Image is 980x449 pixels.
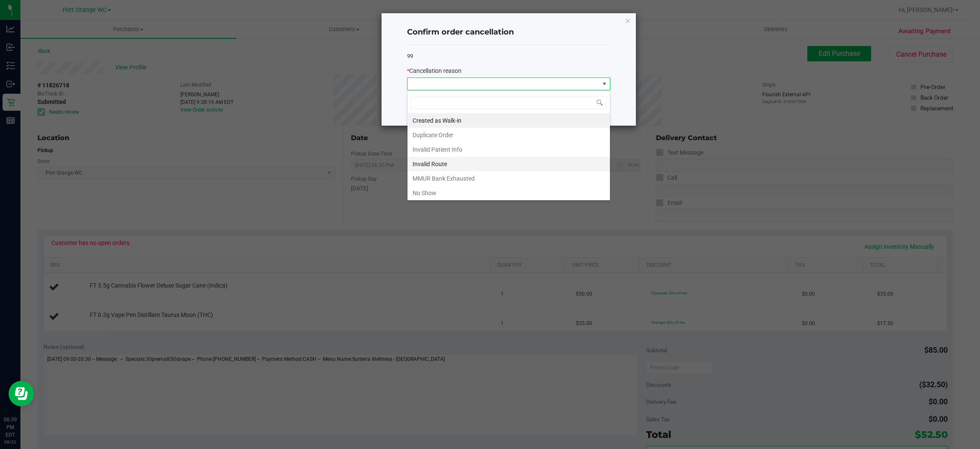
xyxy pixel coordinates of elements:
[407,142,610,157] li: Invalid Patient Info
[625,15,631,26] button: Close
[407,128,610,142] li: Duplicate Order
[407,113,610,128] li: Created as Walk-in
[407,157,610,171] li: Invalid Route
[407,171,610,186] li: MMUR Bank Exhausted
[407,27,610,38] h4: Confirm order cancellation
[407,53,413,59] span: 99
[409,67,462,74] span: Cancellation reason
[407,186,610,200] li: No Show
[9,381,34,406] iframe: Resource center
